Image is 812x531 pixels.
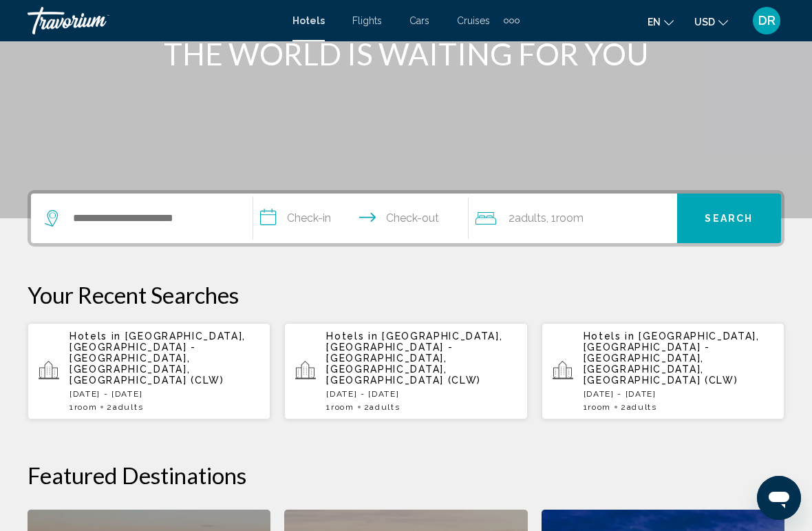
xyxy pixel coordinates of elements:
[326,402,354,412] span: 1
[74,402,98,412] span: Room
[70,331,121,342] span: Hotels in
[556,211,584,225] span: Room
[326,331,378,342] span: Hotels in
[584,402,611,412] span: 1
[694,12,728,32] button: Change currency
[28,281,784,309] p: Your Recent Searches
[584,389,773,399] p: [DATE] - [DATE]
[107,402,143,412] span: 2
[409,15,429,26] a: Cars
[584,331,635,342] span: Hotels in
[509,209,546,228] span: 2
[28,7,279,34] a: Travorium
[364,402,400,412] span: 2
[457,15,490,26] a: Cruises
[705,214,753,225] span: Search
[253,194,469,243] button: Check in and out dates
[70,389,259,399] p: [DATE] - [DATE]
[584,331,760,386] span: [GEOGRAPHIC_DATA], [GEOGRAPHIC_DATA] - [GEOGRAPHIC_DATA], [GEOGRAPHIC_DATA], [GEOGRAPHIC_DATA] (CLW)
[284,322,527,420] button: Hotels in [GEOGRAPHIC_DATA], [GEOGRAPHIC_DATA] - [GEOGRAPHIC_DATA], [GEOGRAPHIC_DATA], [GEOGRAPHI...
[627,402,657,412] span: Adults
[31,194,781,243] div: Search widget
[694,17,715,28] span: USD
[28,461,784,489] h2: Featured Destinations
[28,322,270,420] button: Hotels in [GEOGRAPHIC_DATA], [GEOGRAPHIC_DATA] - [GEOGRAPHIC_DATA], [GEOGRAPHIC_DATA], [GEOGRAPHI...
[370,402,400,412] span: Adults
[331,402,354,412] span: Room
[515,211,546,225] span: Adults
[757,476,801,520] iframe: Botón para iniciar la ventana de mensajería
[621,402,657,412] span: 2
[542,322,784,420] button: Hotels in [GEOGRAPHIC_DATA], [GEOGRAPHIC_DATA] - [GEOGRAPHIC_DATA], [GEOGRAPHIC_DATA], [GEOGRAPHI...
[749,6,784,35] button: User Menu
[352,15,382,26] a: Flights
[326,331,502,386] span: [GEOGRAPHIC_DATA], [GEOGRAPHIC_DATA] - [GEOGRAPHIC_DATA], [GEOGRAPHIC_DATA], [GEOGRAPHIC_DATA] (CLW)
[292,15,325,26] a: Hotels
[469,194,677,243] button: Travelers: 2 adults, 0 children
[326,389,516,399] p: [DATE] - [DATE]
[648,12,674,32] button: Change language
[677,194,781,243] button: Search
[70,402,97,412] span: 1
[504,10,520,32] button: Extra navigation items
[648,17,661,28] span: en
[588,402,611,412] span: Room
[546,209,584,228] span: , 1
[113,402,143,412] span: Adults
[70,331,246,386] span: [GEOGRAPHIC_DATA], [GEOGRAPHIC_DATA] - [GEOGRAPHIC_DATA], [GEOGRAPHIC_DATA], [GEOGRAPHIC_DATA] (CLW)
[148,36,664,72] h1: THE WORLD IS WAITING FOR YOU
[758,14,776,28] span: DR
